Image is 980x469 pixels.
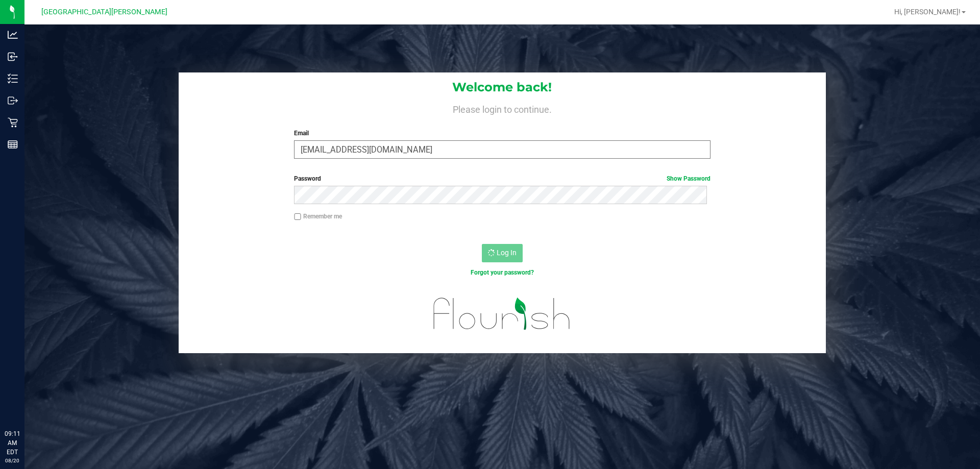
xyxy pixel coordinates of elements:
[294,175,321,182] span: Password
[8,73,18,84] inline-svg: Inventory
[41,8,167,16] span: [GEOGRAPHIC_DATA][PERSON_NAME]
[421,288,583,340] img: flourish_logo.svg
[482,244,523,262] button: Log In
[894,8,961,16] span: Hi, [PERSON_NAME]!
[8,30,18,40] inline-svg: Analytics
[179,81,826,94] h1: Welcome back!
[667,175,710,182] a: Show Password
[294,213,301,220] input: Remember me
[5,457,20,464] p: 08/20
[5,429,20,457] p: 09:11 AM EDT
[294,129,710,138] label: Email
[8,139,18,150] inline-svg: Reports
[8,52,18,62] inline-svg: Inbound
[471,269,534,276] a: Forgot your password?
[497,249,517,257] span: Log In
[8,95,18,106] inline-svg: Outbound
[179,102,826,114] h4: Please login to continue.
[294,212,342,221] label: Remember me
[8,117,18,128] inline-svg: Retail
